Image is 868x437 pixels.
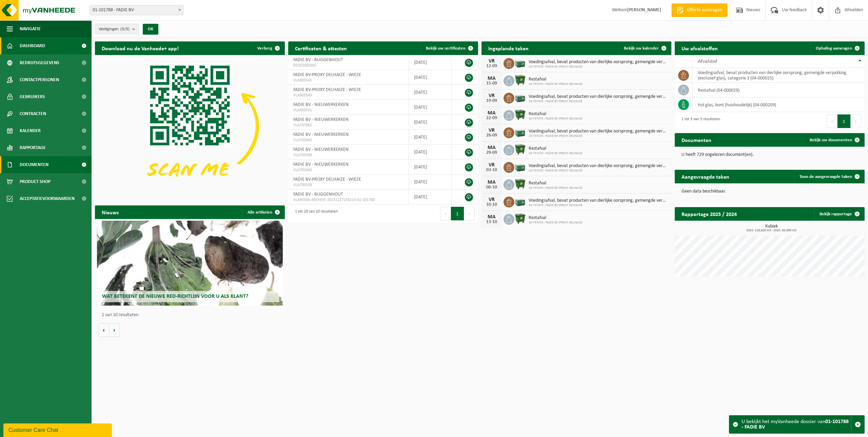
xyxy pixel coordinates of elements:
[20,71,59,88] span: Contactpersonen
[618,41,671,55] a: Bekijk uw kalender
[95,55,285,198] img: Download de VHEPlus App
[20,54,59,71] span: Bedrijfsgegevens
[252,41,284,55] button: Verberg
[420,41,477,55] a: Bekijk uw certificaten
[293,102,349,107] span: FADIE BV - NIEUWERKERKEN
[742,419,849,430] strong: 01-101788 - FADIE BV
[485,116,498,121] div: 22-09
[20,105,46,122] span: Contracten
[485,197,498,202] div: VR
[485,220,498,224] div: 13-10
[514,178,526,190] img: WB-1100-HPE-GN-01
[529,163,668,169] span: Voedingsafval, bevat producten van dierlijke oorsprong, gemengde verpakking (exc...
[409,70,452,85] td: [DATE]
[409,100,452,115] td: [DATE]
[293,72,361,77] span: FADIE BV-PROXY DELHAIZE - WIEZE
[485,133,498,138] div: 26-09
[293,192,343,197] span: FADIE BV - BUGGENHOUT
[20,88,45,105] span: Gebruikers
[742,416,851,433] div: U bekijkt het myVanheede dossier van
[464,207,475,220] button: Next
[440,207,451,220] button: Previous
[293,93,403,98] span: VLA903543
[514,161,526,172] img: PB-LB-0680-HPE-GN-01
[529,111,583,117] span: Restafval
[90,5,183,15] span: 01-101788 - FADIE BV
[409,160,452,175] td: [DATE]
[675,170,736,183] h2: Aangevraagde taken
[20,156,48,173] span: Documenten
[685,7,724,14] span: Offerte aanvragen
[485,145,498,150] div: MA
[485,93,498,98] div: VR
[409,85,452,100] td: [DATE]
[514,213,526,224] img: WB-1100-HPE-GN-01
[95,41,185,55] h2: Download nu de Vanheede+ app!
[20,20,41,37] span: Navigatie
[678,114,720,129] div: 1 tot 3 van 3 resultaten
[529,181,583,186] span: Restafval
[682,152,858,157] p: U heeft 729 ongelezen document(en).
[698,59,717,64] span: Afvalstof
[20,190,75,207] span: Acceptatievoorwaarden
[409,130,452,145] td: [DATE]
[451,207,464,220] button: 1
[529,82,583,86] span: 10-737470 - FADIE BV-PROXY DELHAIZE
[288,41,354,55] h2: Certificaten & attesten
[485,76,498,81] div: MA
[481,41,535,55] h2: Ingeplande taken
[514,92,526,103] img: PB-LB-0680-HPE-GN-01
[102,313,281,317] p: 1 van 10 resultaten
[293,147,349,152] span: FADIE BV - NIEUWERKERKEN
[293,167,403,173] span: VLA702640
[485,81,498,86] div: 15-09
[485,168,498,172] div: 03-10
[529,65,668,69] span: 10-737470 - FADIE BV-PROXY DELHAIZE
[485,180,498,185] div: MA
[514,57,526,69] img: PB-LB-0680-HPE-GN-01
[678,224,865,232] h3: Kubiek
[293,162,349,167] span: FADIE BV - NIEUWERKERKEN
[485,150,498,155] div: 29-09
[293,87,361,92] span: FADIE BV-PROXY DELHAIZE - WIEZE
[90,5,183,15] span: 01-101788 - FADIE BV
[293,78,403,83] span: VLA903545
[293,152,403,158] span: VLA703590
[95,24,139,34] button: Vestigingen(3/3)
[529,134,668,138] span: 10-737470 - FADIE BV-PROXY DELHAIZE
[485,214,498,220] div: MA
[293,63,403,68] span: RED25003365
[514,144,526,155] img: WB-1100-HPE-GN-01
[409,145,452,160] td: [DATE]
[529,77,583,82] span: Restafval
[409,115,452,130] td: [DATE]
[485,58,498,64] div: VR
[529,94,668,99] span: Voedingsafval, bevat producten van dierlijke oorsprong, gemengde verpakking (exc...
[529,198,668,203] span: Voedingsafval, bevat producten van dierlijke oorsprong, gemengde verpakking (exc...
[529,59,668,65] span: Voedingsafval, bevat producten van dierlijke oorsprong, gemengde verpakking (exc...
[693,68,865,83] td: voedingsafval, bevat producten van dierlijke oorsprong, gemengde verpakking (exclusief glas), cat...
[810,41,864,55] a: Ophaling aanvragen
[292,206,338,221] div: 1 tot 10 van 10 resultaten
[109,323,120,337] button: Volgende
[810,138,852,142] span: Bekijk uw documenten
[804,133,864,147] a: Bekijk uw documenten
[529,221,583,225] span: 10-737470 - FADIE BV-PROXY DELHAIZE
[20,173,51,190] span: Product Shop
[293,123,403,128] span: VLA707862
[485,202,498,207] div: 10-10
[529,169,668,173] span: 10-737470 - FADIE BV-PROXY DELHAIZE
[800,175,852,179] span: Toon de aangevraagde taken
[851,114,861,128] button: Next
[816,46,852,51] span: Ophaling aanvragen
[293,57,343,62] span: FADIE BV - BUGGENHOUT
[529,215,583,221] span: Restafval
[293,108,403,113] span: VLA903541
[485,64,498,69] div: 12-09
[3,422,113,437] iframe: chat widget
[485,128,498,133] div: VR
[97,221,283,306] a: Wat betekent de nieuwe RED-richtlijn voor u als klant?
[675,41,725,55] h2: Uw afvalstoffen
[485,110,498,116] div: MA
